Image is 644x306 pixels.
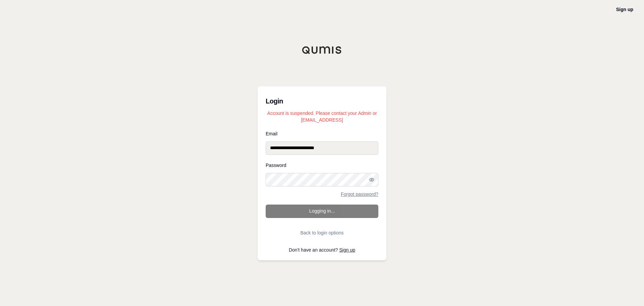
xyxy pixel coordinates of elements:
[266,163,378,168] label: Password
[616,7,633,12] a: Sign up
[266,110,378,123] p: Account is suspended. Please contact your Admin or [EMAIL_ADDRESS]
[266,131,378,136] label: Email
[266,226,378,239] button: Back to login options
[266,248,378,252] p: Don't have an account?
[302,46,342,54] img: Qumis
[339,247,355,253] a: Sign up
[266,94,378,108] h3: Login
[341,192,378,196] a: Forgot password?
